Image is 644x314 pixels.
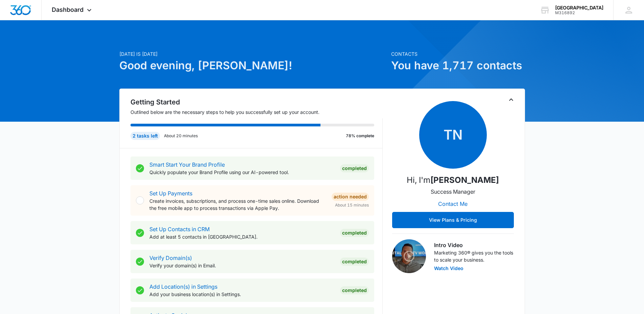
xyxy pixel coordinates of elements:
[555,5,603,10] div: account name
[392,212,514,228] button: View Plans & Pricing
[431,188,475,196] p: Success Manager
[434,266,463,271] button: Watch Video
[52,6,84,13] span: Dashboard
[149,197,326,212] p: Create invoices, subscriptions, and process one-time sales online. Download the free mobile app t...
[149,262,335,269] p: Verify your domain(s) in Email.
[430,175,499,185] strong: [PERSON_NAME]
[346,133,374,139] p: 78% complete
[130,132,160,140] div: 2 tasks left
[149,233,335,240] p: Add at least 5 contacts in [GEOGRAPHIC_DATA].
[149,291,335,298] p: Add your business location(s) in Settings.
[149,283,217,290] a: Add Location(s) in Settings
[407,174,499,186] p: Hi, I'm
[149,169,335,176] p: Quickly populate your Brand Profile using our AI-powered tool.
[391,50,525,57] p: Contacts
[149,190,192,197] a: Set Up Payments
[332,193,369,201] div: Action Needed
[119,57,387,74] h1: Good evening, [PERSON_NAME]!
[392,239,426,273] img: Intro Video
[149,255,192,261] a: Verify Domain(s)
[340,229,369,237] div: Completed
[340,258,369,266] div: Completed
[335,202,369,208] span: About 15 minutes
[419,101,487,169] span: TN
[340,286,369,294] div: Completed
[340,164,369,172] div: Completed
[391,57,525,74] h1: You have 1,717 contacts
[149,161,225,168] a: Smart Start Your Brand Profile
[555,10,603,15] div: account id
[119,50,387,57] p: [DATE] is [DATE]
[130,97,383,107] h2: Getting Started
[434,249,514,263] p: Marketing 360® gives you the tools to scale your business.
[149,226,210,233] a: Set Up Contacts in CRM
[434,241,514,249] h3: Intro Video
[431,196,474,212] button: Contact Me
[164,133,198,139] p: About 20 minutes
[130,108,383,116] p: Outlined below are the necessary steps to help you successfully set up your account.
[507,96,515,104] button: Toggle Collapse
